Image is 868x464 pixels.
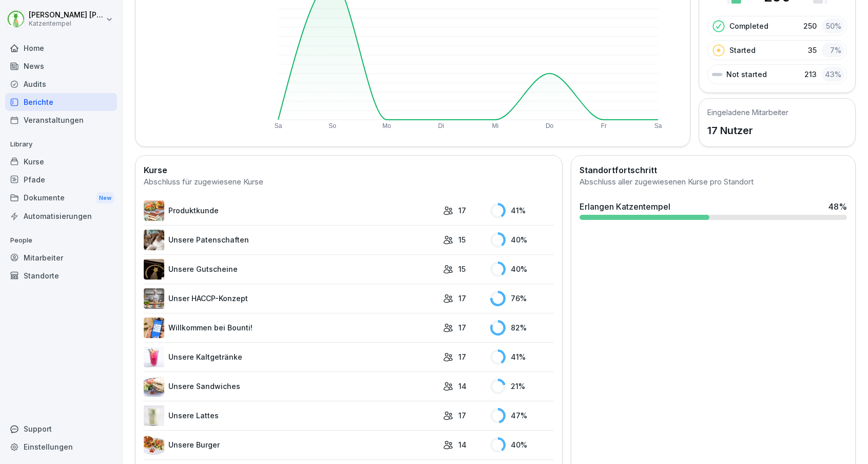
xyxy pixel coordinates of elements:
[575,196,851,224] a: Erlangen Katzentempel48%
[458,264,466,274] p: 15
[5,420,117,438] div: Support
[492,122,499,129] text: Mi
[490,203,554,218] div: 41 %
[5,57,117,75] a: News
[144,164,554,176] h2: Kurse
[490,437,554,453] div: 40 %
[144,200,438,221] a: Produktkunde
[144,435,164,455] img: dqougkkopz82o0ywp7u5488v.png
[382,122,391,129] text: Mo
[5,249,117,267] a: Mitarbeiter
[580,200,670,213] div: Erlangen Katzentempel
[490,262,554,277] div: 40 %
[580,176,847,188] div: Abschluss aller zugewiesenen Kurse pro Standort
[490,232,554,248] div: 40 %
[546,122,554,129] text: Do
[144,176,554,188] div: Abschluss für zugewiesene Kurse
[458,439,467,450] p: 14
[580,164,847,176] h2: Standortfortschritt
[5,39,117,57] a: Home
[5,267,117,285] a: Standorte
[144,318,438,338] a: Willkommen bei Bounti!
[5,93,117,111] a: Berichte
[97,192,114,204] div: New
[808,45,817,55] p: 35
[458,205,466,216] p: 17
[144,200,164,221] img: ubrm3x2m0ajy8muzg063xjpe.png
[144,376,164,397] img: yi7xhwbxe3m4h1lezp14n586.png
[654,122,662,129] text: Sa
[490,291,554,306] div: 76 %
[822,67,844,82] div: 43 %
[329,122,336,129] text: So
[490,349,554,365] div: 41 %
[490,408,554,423] div: 47 %
[144,347,164,367] img: o65mqm5zu8kk6iyyifda1ab1.png
[822,18,844,33] div: 50 %
[804,69,817,80] p: 213
[458,381,467,392] p: 14
[144,230,164,250] img: u8r67eg3of4bsbim5481mdu9.png
[5,111,117,129] a: Veranstaltungen
[144,230,438,250] a: Unsere Patenschaften
[5,189,117,208] div: Dokumente
[458,322,466,333] p: 17
[729,45,756,55] p: Started
[5,189,117,208] a: DokumenteNew
[707,123,788,138] p: 17 Nutzer
[144,259,164,280] img: yesgzfw2q3wqzzb03bjz3j6b.png
[29,20,104,27] p: Katzentempel
[458,351,466,362] p: 17
[144,288,438,309] a: Unser HACCP-Konzept
[707,107,788,118] h5: Eingeladene Mitarbeiter
[5,438,117,456] a: Einstellungen
[601,122,607,129] text: Fr
[458,234,466,245] p: 15
[490,320,554,336] div: 82 %
[275,122,282,129] text: Sa
[828,200,847,213] div: 48 %
[729,21,768,31] p: Completed
[144,318,164,338] img: xh3bnih80d1pxcetv9zsuevg.png
[438,122,443,129] text: Di
[144,405,164,426] img: lekk7zbfdhfg8z7radtijnqi.png
[803,21,817,31] p: 250
[458,293,466,304] p: 17
[144,376,438,397] a: Unsere Sandwiches
[822,43,844,58] div: 7 %
[5,136,117,153] p: Library
[144,405,438,426] a: Unsere Lattes
[144,347,438,367] a: Unsere Kaltgetränke
[5,171,117,189] a: Pfade
[5,75,117,93] a: Audits
[144,259,438,280] a: Unsere Gutscheine
[5,207,117,225] a: Automatisierungen
[5,232,117,249] p: People
[144,435,438,455] a: Unsere Burger
[29,11,104,20] p: [PERSON_NAME] [PERSON_NAME]
[726,69,767,80] p: Not started
[5,153,117,171] a: Kurse
[490,379,554,394] div: 21 %
[458,410,466,421] p: 17
[144,288,164,309] img: mlsleav921hxy3akyctmymka.png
